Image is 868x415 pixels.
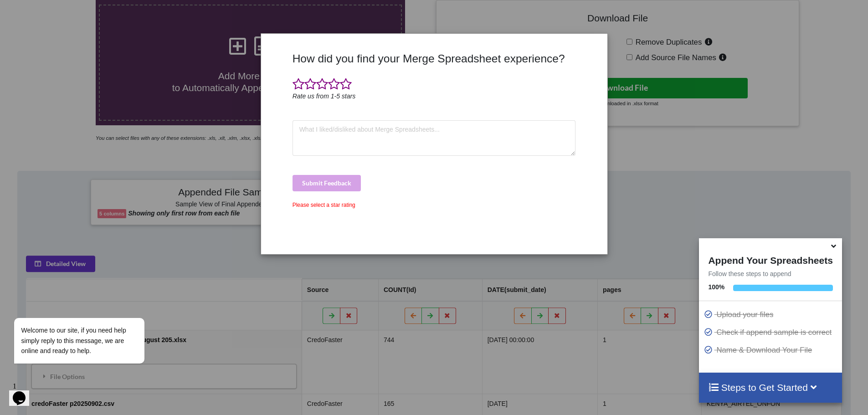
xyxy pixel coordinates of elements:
i: Rate us from 1-5 stars [293,92,356,100]
p: Follow these steps to append [699,269,842,278]
h4: Append Your Spreadsheets [699,252,842,266]
p: Check if append sample is correct [704,327,839,338]
p: Upload your files [704,309,839,320]
iframe: chat widget [9,236,173,374]
p: Name & Download Your File [704,344,839,356]
b: 100 % [708,283,724,291]
iframe: chat widget [9,379,38,406]
h3: How did you find your Merge Spreadsheet experience? [293,52,576,65]
h4: Steps to Get Started [708,382,832,393]
div: Please select a star rating [293,201,576,209]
